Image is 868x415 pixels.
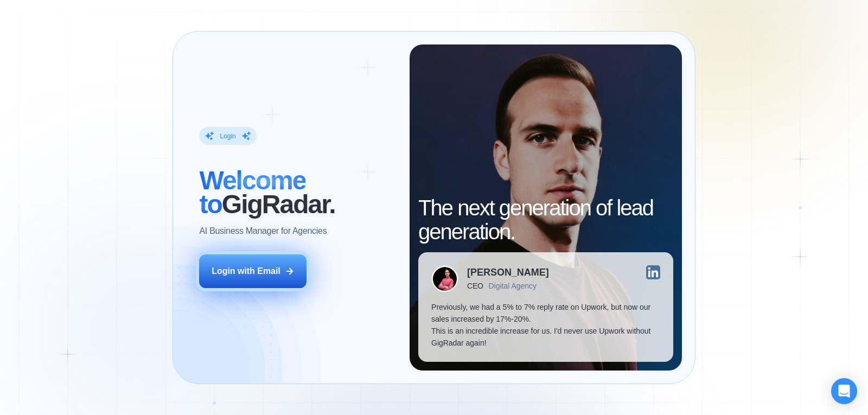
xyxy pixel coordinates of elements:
span: Welcome to [199,166,305,219]
div: Login [220,132,235,141]
h2: The next generation of lead generation. [418,196,673,244]
h2: ‍ GigRadar. [199,169,397,216]
p: AI Business Manager for Agencies [199,225,327,237]
div: [PERSON_NAME] [467,267,549,277]
button: Login with Email [199,254,307,288]
div: CEO [467,282,483,290]
div: Open Intercom Messenger [831,378,857,404]
p: Previously, we had a 5% to 7% reply rate on Upwork, but now our sales increased by 17%-20%. This ... [431,301,660,349]
div: Digital Agency [489,282,537,290]
div: Login with Email [212,265,280,277]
